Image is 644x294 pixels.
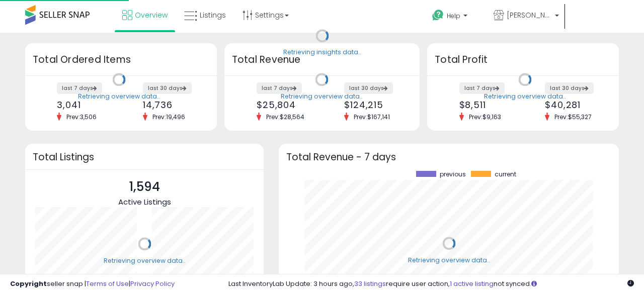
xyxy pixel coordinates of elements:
[10,279,47,288] strong: Copyright
[484,92,566,101] div: Retrieving overview data..
[135,10,168,20] span: Overview
[447,12,460,20] span: Help
[281,92,363,101] div: Retrieving overview data..
[104,256,186,265] div: Retrieving overview data..
[78,92,160,101] div: Retrieving overview data..
[200,10,226,20] span: Listings
[432,9,444,22] i: Get Help
[408,256,490,265] div: Retrieving overview data..
[10,279,175,289] div: seller snap | |
[424,2,485,33] a: Help
[507,10,552,20] span: [PERSON_NAME] Beauty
